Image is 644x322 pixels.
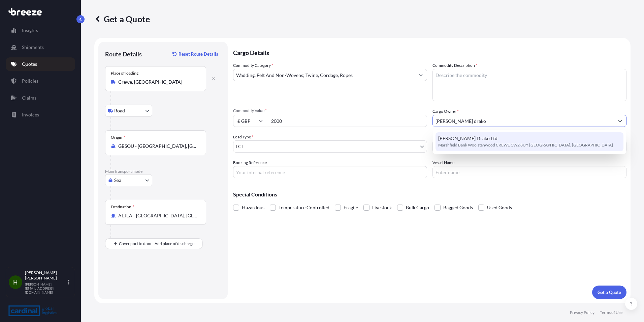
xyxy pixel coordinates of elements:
span: [PERSON_NAME] Drako Ltd [438,135,497,142]
div: Destination [111,204,134,210]
span: Marshfield Bank Woolstanwood CREWE CW2 8UY [GEOGRAPHIC_DATA], [GEOGRAPHIC_DATA] [438,142,613,149]
input: Destination [118,212,198,219]
span: Livestock [372,203,392,213]
div: Suggestions [436,132,623,151]
span: Commodity Value [233,108,427,113]
p: Main transport mode [105,169,221,174]
p: Quotes [22,61,37,68]
p: Special Conditions [233,192,626,197]
span: Temperature Controlled [279,203,329,213]
span: Sea [114,177,121,184]
span: Freight Cost [432,134,626,139]
button: Select transport [105,105,152,117]
p: Cargo Details [233,42,626,62]
p: Insights [22,27,38,34]
label: Cargo Owner [432,108,459,115]
span: Used Goods [487,203,512,213]
span: Hazardous [242,203,264,213]
span: Cover port to door - Add place of discharge [119,240,194,247]
span: Load Type [233,134,253,140]
input: Your internal reference [233,166,427,178]
span: Road [114,107,125,114]
input: Full name [433,115,614,127]
p: [PERSON_NAME] [PERSON_NAME] [25,270,67,281]
p: Route Details [105,50,142,58]
label: Commodity Category [233,62,273,69]
img: organization-logo [8,305,57,316]
input: Select a commodity type [233,69,415,81]
p: Get a Quote [94,14,150,24]
p: Terms of Use [600,310,622,315]
p: Claims [22,95,36,101]
p: Invoices [22,111,39,118]
span: Bulk Cargo [406,203,429,213]
div: Place of loading [111,71,138,76]
span: Bagged Goods [443,203,473,213]
p: Shipments [22,44,44,51]
p: Policies [22,78,38,84]
input: Origin [118,143,198,150]
input: Place of loading [118,79,198,85]
span: H [13,279,18,286]
button: Show suggestions [614,115,626,127]
button: Select transport [105,174,152,186]
button: Show suggestions [415,69,427,81]
p: [PERSON_NAME][EMAIL_ADDRESS][DOMAIN_NAME] [25,282,67,294]
p: Privacy Policy [570,310,594,315]
span: LCL [236,143,244,150]
input: Type amount [267,115,427,127]
div: Origin [111,135,125,140]
input: Enter name [432,166,626,178]
label: Booking Reference [233,159,267,166]
p: Reset Route Details [179,51,218,57]
label: Commodity Description [432,62,477,69]
span: Fragile [344,203,358,213]
p: Get a Quote [598,289,621,296]
label: Vessel Name [432,159,454,166]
